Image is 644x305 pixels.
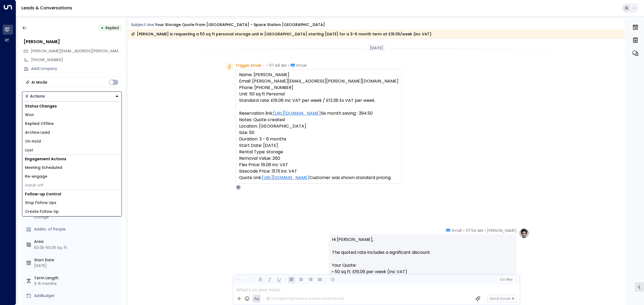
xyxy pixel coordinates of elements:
a: Leads & Conversations [21,5,72,11]
span: Replied [105,25,119,31]
button: Undo [235,276,241,283]
span: • [463,228,464,233]
div: AddCompany [31,66,122,72]
div: [DATE] [34,263,120,269]
span: Lost [25,147,33,153]
div: [PHONE_NUMBER] [31,57,122,63]
span: • [266,63,268,68]
span: • [484,228,486,233]
span: On Hold [25,139,41,144]
span: 07:54 AM [466,228,483,233]
div: O [236,185,241,190]
a: [URL][DOMAIN_NAME] [262,174,309,181]
div: AddBudget [34,293,120,299]
span: Email [452,228,462,233]
span: Cc Bcc [500,278,513,281]
label: Area [34,239,120,244]
h1: Engagement Actions [22,155,122,163]
span: Stop Follow Ups [25,200,56,206]
span: | [505,278,506,281]
label: Term Length [34,275,120,281]
span: Replied Offline [25,121,54,127]
button: Actions [22,91,122,101]
div: Your storage quote from [GEOGRAPHIC_DATA] - Space Station [GEOGRAPHIC_DATA] [155,22,325,28]
div: [DATE] [368,44,385,52]
span: Subject Line: [131,22,155,27]
span: Hand-off [25,183,43,188]
button: Cc|Bcc [497,277,515,282]
button: Redo [244,276,251,283]
span: • [262,63,264,68]
div: AddNo. of People [34,226,120,232]
div: • [101,23,104,33]
div: Button group with a nested menu [22,91,122,101]
span: [PERSON_NAME][EMAIL_ADDRESS][PERSON_NAME][DOMAIN_NAME] [31,48,152,54]
div: Storage [34,214,120,220]
pre: Name: [PERSON_NAME] Email: [PERSON_NAME][EMAIL_ADDRESS][PERSON_NAME][DOMAIN_NAME] Phone: [PHONE_N... [239,72,398,181]
span: Create Follow Up [25,209,59,214]
h1: Follow-up Control [22,190,122,198]
div: 3-6 months [34,281,120,287]
div: [PERSON_NAME] [24,39,122,45]
img: profile-logo.png [519,228,529,239]
span: • [288,63,289,68]
span: holly@rice.me.uk [31,48,122,54]
span: Won [25,112,34,118]
div: [PERSON_NAME] is requesting a 50 sq ft personal storage unit in [GEOGRAPHIC_DATA] starting [DATE]... [131,31,431,37]
label: Start Date [34,257,120,263]
span: Re-engage [25,174,47,179]
div: Actions [25,94,45,99]
span: 07:48 AM [269,63,287,68]
span: Archive Lead [25,130,50,135]
h1: Status Changes [22,102,122,110]
div: AI Mode [31,80,47,85]
div: 50.05-50.05 Sq. ft. [34,245,68,251]
a: [URL][DOMAIN_NAME] [273,110,321,117]
span: Meeting Scheduled [25,165,62,170]
span: Trigger Email [236,63,261,68]
div: The agent signature is added automatically [266,296,345,301]
span: Email [297,63,306,68]
span: [PERSON_NAME] [487,228,517,233]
